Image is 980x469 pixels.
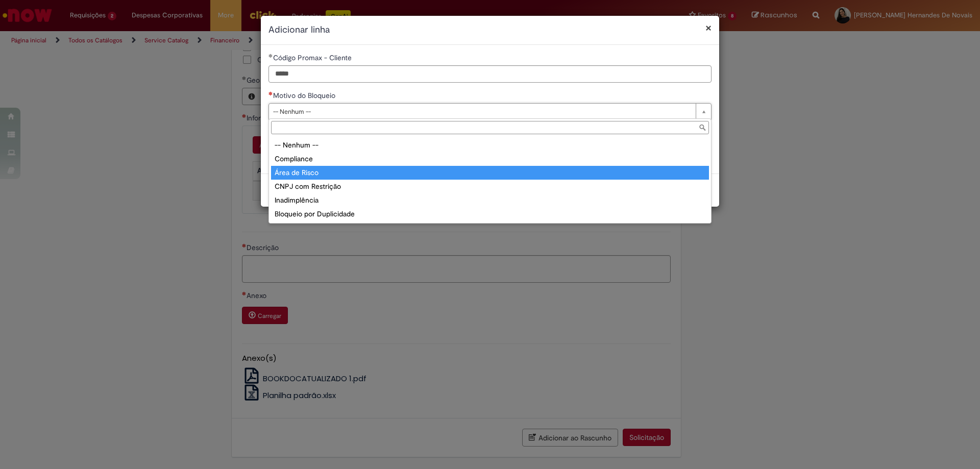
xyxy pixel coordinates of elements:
[269,136,711,223] ul: Motivo do Bloqueio
[271,180,709,193] div: CNPJ com Restrição
[271,193,709,207] div: Inadimplência
[271,152,709,166] div: Compliance
[271,207,709,221] div: Bloqueio por Duplicidade
[271,138,709,152] div: -- Nenhum --
[271,166,709,180] div: Área de Risco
